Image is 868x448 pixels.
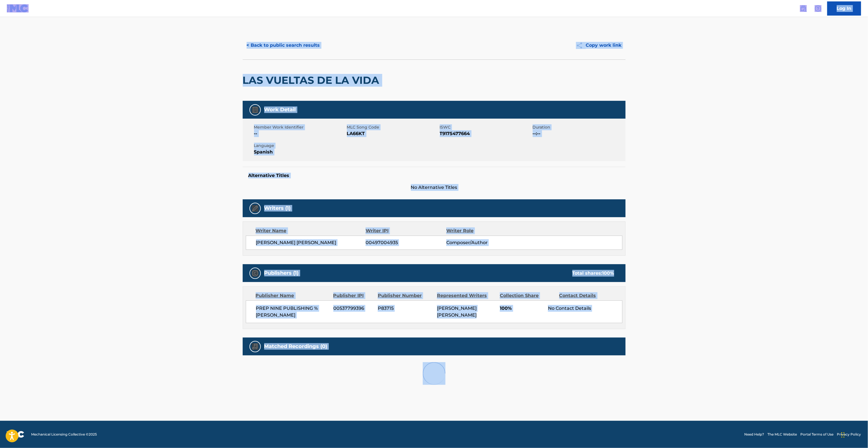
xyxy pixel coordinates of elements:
h2: LAS VUELTAS DE LA VIDA [243,74,382,87]
img: MLC Logo [7,4,29,12]
div: Writer IPI [366,227,446,234]
span: --:-- [533,130,624,137]
span: P83715 [378,305,433,312]
img: Writers [252,205,259,212]
span: LA66KT [347,130,438,137]
div: Writer Name [256,227,366,234]
div: Contact Details [559,292,614,299]
span: Composer/Author [446,239,520,246]
span: 100 % [602,270,614,276]
img: help [815,5,822,12]
img: Matched Recordings [252,343,259,350]
div: Publisher Number [378,292,433,299]
iframe: Chat Widget [840,421,868,448]
span: No Alternative Titles [243,184,626,191]
div: No Contact Details [548,305,622,312]
span: PREP NINE PUBLISHING % [PERSON_NAME] [256,305,329,319]
img: Work Detail [252,106,259,113]
span: Language [254,143,346,149]
a: Privacy Policy [837,432,861,437]
span: Duration [533,124,624,130]
div: Publisher Name [256,292,329,299]
a: Portal Terms of Use [801,432,834,437]
img: search [800,5,807,12]
div: Help [812,3,824,14]
a: The MLC Website [768,432,797,437]
img: logo [7,431,24,438]
h5: Work Detail [264,106,296,113]
span: Mechanical Licensing Collective © 2025 [31,432,97,437]
div: Writer Role [446,227,520,234]
button: < Back to public search results [243,38,324,52]
span: T9175477664 [440,130,531,137]
span: 00497004935 [366,239,446,246]
h5: Matched Recordings (0) [264,343,327,350]
div: Collection Share [500,292,555,299]
img: Copy work link [576,42,586,49]
a: Need Help? [745,432,764,437]
h5: Alternative Titles [248,173,620,178]
a: Public Search [798,3,809,14]
img: Publishers [252,270,259,277]
img: preloader [418,358,450,389]
span: ISWC [440,124,531,130]
span: -- [254,130,346,137]
span: [PERSON_NAME] [PERSON_NAME] [437,306,477,318]
h5: Publishers (1) [264,270,299,276]
span: 00537799396 [333,305,374,312]
a: Log In [827,1,861,16]
span: Spanish [254,149,346,155]
span: MLC Song Code [347,124,438,130]
span: Member Work Identifier [254,124,346,130]
div: Drag [841,426,845,443]
button: Copy work link [572,38,626,52]
div: Represented Writers [437,292,496,299]
span: 100% [500,305,544,312]
div: Publisher IPI [333,292,374,299]
h5: Writers (1) [264,205,291,212]
div: Total shares: [572,270,614,277]
span: [PERSON_NAME] [PERSON_NAME] [256,239,366,246]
